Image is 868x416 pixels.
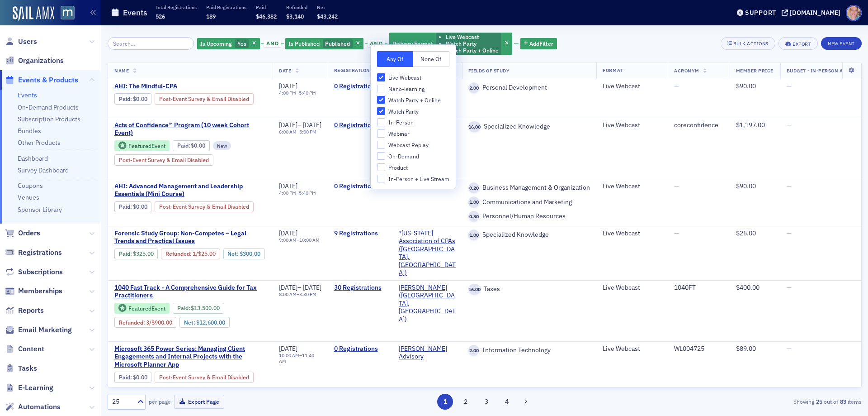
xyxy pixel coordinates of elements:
span: [DATE] [279,121,297,129]
button: Any Of [377,51,413,67]
a: Paid [177,305,189,311]
span: Automations [18,402,61,412]
span: [DATE] [303,121,321,129]
button: 3 [478,394,494,410]
span: 1.00 [468,196,480,208]
button: 2 [458,394,474,410]
h1: Events [123,7,147,18]
span: Orders [18,228,40,238]
span: — [787,283,792,292]
div: – [279,190,316,196]
span: $300.00 [240,250,260,257]
a: AHI: The Mindful-CPA [114,82,266,91]
span: In-Person [388,119,414,126]
span: [DATE] [279,283,297,292]
a: Organizations [5,56,64,66]
span: Add Filter [529,39,553,48]
div: Refunded: 10 - $32500 [161,249,220,259]
span: 1.00 [468,230,480,241]
time: 5:40 PM [299,90,316,96]
a: Bundles [18,127,41,135]
span: : [119,250,133,257]
a: Refunded [165,250,190,257]
input: On-Demand [377,152,385,160]
div: Bulk Actions [733,41,769,46]
a: Paid [119,203,130,210]
button: None Of [413,51,449,67]
a: Dashboard [18,154,48,163]
input: Webinar [377,129,385,138]
div: Featured Event [114,140,170,152]
a: Memberships [5,286,62,296]
a: Email Marketing [5,325,72,335]
div: Paid: 0 - $0 [114,372,151,383]
span: [DATE] [279,344,297,353]
div: Paid: 39 - $1350000 [173,303,224,314]
div: Featured Event [114,303,170,314]
a: Content [5,344,44,354]
a: 0 Registrations [334,121,386,129]
div: – [279,353,321,364]
div: Showing out of items [617,397,862,406]
span: Organizations [18,56,64,66]
span: $3,140 [286,13,304,20]
span: $89.00 [736,344,756,353]
strong: 25 [814,397,824,406]
input: In-Person [377,118,385,126]
button: AddFilter [520,38,557,49]
span: — [787,344,792,353]
div: Live Webcast [603,82,661,91]
input: Watch Party [377,107,385,115]
div: Live Webcast [603,284,661,292]
a: 0 Registrations [334,182,386,191]
a: *[US_STATE] Association of CPAs ([GEOGRAPHIC_DATA], [GEOGRAPHIC_DATA]) [399,230,456,277]
span: 2.00 [468,82,480,94]
a: E-Learning [5,383,53,393]
span: — [787,182,792,190]
span: and [368,40,385,48]
span: : [119,374,133,381]
span: Profile [846,5,862,21]
span: Published [325,40,350,47]
time: 10:00 AM [299,237,320,243]
a: Events [18,91,37,99]
a: View Homepage [54,6,75,21]
div: Featured Event [128,306,165,311]
span: $12,600.00 [196,319,225,326]
span: Date [279,67,291,73]
span: [DATE] [279,82,297,90]
span: : [177,305,191,311]
button: 1 [437,394,453,410]
img: SailAMX [61,6,75,20]
a: Orders [5,228,40,238]
span: Users [18,37,37,47]
span: 2.00 [468,345,480,356]
span: Watch Party + Online [388,96,441,104]
span: Email Marketing [18,325,72,335]
span: Is Published [288,40,320,47]
span: [DATE] [279,229,297,237]
span: 0.80 [468,211,480,222]
input: Product [377,163,385,172]
p: Total Registrations [156,4,197,10]
a: AHI: Advanced Management and Leadership Essentials (Mini Course) [114,182,266,198]
span: Registrations [18,248,62,258]
span: — [787,82,792,90]
time: 5:00 PM [299,129,316,135]
a: 0 Registrations [334,345,386,353]
span: Acts of Confidence™ Program (10 week Cohort Event) [114,121,266,137]
span: Tasks [18,363,37,373]
div: Paid: 0 - $0 [173,140,210,151]
div: – [279,129,321,135]
span: $325.00 [133,250,154,257]
div: Yes [197,38,260,49]
span: Product [388,164,408,172]
span: : [119,96,133,102]
span: $25.00 [198,250,216,257]
span: 0.20 [468,182,480,194]
li: Watch Party + Online [446,47,499,54]
img: SailAMX [13,6,54,21]
span: Webcast Replay [388,141,429,149]
span: Net : [184,319,196,326]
